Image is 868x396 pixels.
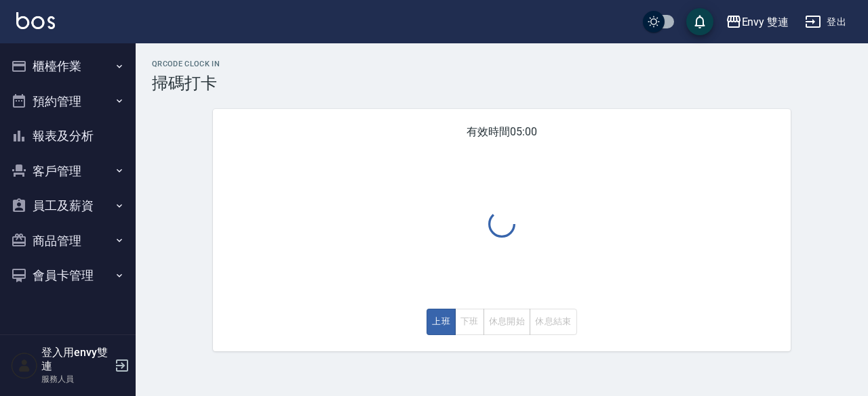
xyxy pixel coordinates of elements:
[5,118,130,154] button: 報表及分析
[41,373,111,385] p: 服務人員
[742,14,789,30] div: Envy 雙連
[800,9,852,35] button: 登出
[152,60,852,68] h2: QRcode Clock In
[5,188,130,223] button: 員工及薪資
[5,258,130,293] button: 會員卡管理
[686,8,713,35] button: save
[213,109,791,351] div: 有效時間 05:00
[41,346,111,373] h5: 登入用envy雙連
[152,74,852,93] h3: 掃碼打卡
[5,84,130,119] button: 預約管理
[5,154,130,189] button: 客戶管理
[5,49,130,84] button: 櫃檯作業
[5,223,130,259] button: 商品管理
[11,352,38,379] img: Person
[720,8,795,36] button: Envy 雙連
[16,12,55,29] img: Logo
